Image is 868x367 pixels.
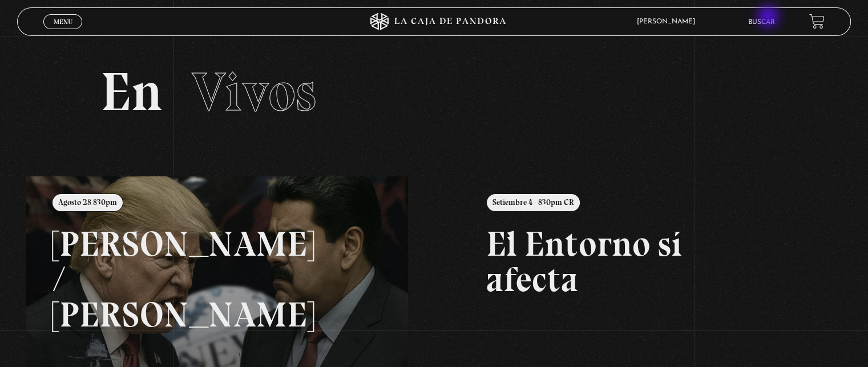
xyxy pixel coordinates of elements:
a: Buscar [748,19,775,26]
span: Menu [54,18,72,25]
a: View your shopping cart [809,14,825,29]
span: [PERSON_NAME] [631,18,706,25]
span: Vivos [192,59,316,124]
span: Cerrar [50,28,76,36]
h2: En [100,65,767,119]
